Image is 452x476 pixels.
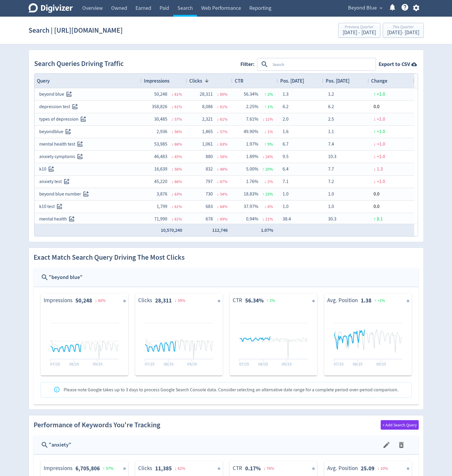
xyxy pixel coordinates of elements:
span: 61 % [174,216,182,222]
span: ↓ [374,154,376,160]
span: ↑ [264,92,267,97]
span: 1.1 [328,129,334,135]
button: Track this search query [75,152,85,162]
span: 6.2 [328,104,334,110]
text: 08/25 [258,361,268,367]
span: ↑ [374,298,377,303]
span: 62 % [178,466,185,471]
text: 09/25 [281,361,291,367]
span: 61 % [174,104,182,109]
span: ↓ [171,204,174,209]
span: 1,465 [202,129,213,135]
span: ↓ [264,466,266,471]
span: 7.7 [328,166,334,172]
span: 49.90% [244,129,258,135]
span: ↑ [374,91,376,97]
span: 1.89% [246,154,258,160]
span: Beyond Blue [348,3,377,13]
span: 832 [206,166,213,172]
div: [DATE] - [DATE] [387,30,419,35]
span: ↓ [264,204,267,209]
strong: 50,248 [75,297,92,304]
span: Change [371,78,388,84]
span: 30,485 [154,116,167,122]
dt: Avg. Position [327,465,358,472]
span: 53,985 [154,141,167,147]
span: 61 % [220,116,228,122]
span: ↓ [262,154,264,159]
span: 112,746 [212,227,228,233]
span: 16,639 [154,166,167,172]
span: 2.25% [246,104,258,110]
span: ↓ [171,104,174,109]
span: 2,936 [157,129,167,135]
span: ↓ [374,116,376,122]
span: 61 % [220,104,228,109]
span: 66 % [174,179,182,184]
span: ↓ [171,179,174,184]
span: 8 % [267,204,273,209]
span: 880 [206,154,213,160]
span: ↓ [264,179,267,184]
span: ↓ [217,154,219,159]
span: ↑ [262,166,264,172]
span: 56 % [174,166,182,172]
span: 61 % [174,92,182,97]
span: 6.4 [283,166,289,172]
div: Previous Quarter [343,25,376,30]
span: 21 % [265,216,273,222]
div: types of depression [39,114,137,125]
span: 18.83% [244,191,258,197]
span: 678 [206,216,213,222]
span: 57 % [220,129,228,134]
span: 7.61% [246,116,258,122]
span: 24 % [265,154,273,159]
text: 07/25 [239,361,249,367]
span: ↑ [264,104,267,109]
button: Track this search query [67,214,77,224]
span: 45 % [174,154,182,159]
span: 9.5 [283,154,289,160]
button: Track this search query [75,139,85,149]
span: 69 % [220,216,228,222]
strong: 28,311 [155,297,172,304]
span: ↑ [264,141,267,147]
span: 1.6 [283,129,289,135]
span: 1 % [267,104,273,109]
span: ↓ [217,129,219,134]
span: 66 % [174,141,182,147]
span: ↓ [217,92,219,97]
span: ↓ [217,141,219,147]
span: Clicks [189,78,202,84]
span: 8.1 [377,216,383,222]
span: Pos. [DATE] [326,78,349,84]
span: ↓ [374,166,376,172]
span: ↓ [262,216,264,222]
span: 76 % [267,466,274,471]
span: 683 [206,204,213,209]
span: 358,826 [152,104,167,110]
span: 0.0 [374,204,379,209]
strong: 11,385 [155,465,172,472]
div: " beyond blue " [49,273,412,282]
span: ↓ [217,216,219,222]
div: mental health [39,213,137,225]
span: 63 % [174,191,182,197]
button: menu [381,439,392,450]
span: 1 % [267,129,273,134]
span: ↑ [374,129,376,135]
dt: CTR [233,297,242,305]
span: ↑ [267,298,269,303]
span: <1.0 [377,116,385,122]
span: <1.0 [377,129,385,135]
span: ↓ [217,116,219,122]
div: beyond blue [39,89,137,100]
span: 58 % [220,154,228,159]
span: 30.3 [328,216,336,222]
span: 60 % [220,92,228,97]
span: 6.7 [283,141,289,147]
span: 0.0 [374,104,379,110]
span: ↓ [217,166,219,172]
text: 09/25 [187,361,197,367]
text: 09/25 [376,361,386,367]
